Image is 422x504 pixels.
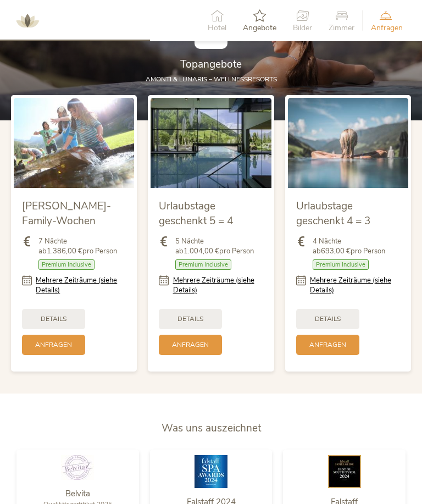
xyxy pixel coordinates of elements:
span: Premium Inclusive [38,259,95,270]
span: Anfragen [371,24,403,32]
a: Mehrere Zeiträume (siehe Details) [36,275,126,295]
span: 5 Nächte ab pro Person [175,236,254,256]
span: Details [177,314,203,324]
b: 1.004,00 € [184,246,219,256]
img: Urlaubstage geschenkt 5 = 4 [151,98,271,188]
img: Falstaff 2024 [195,455,227,488]
span: Urlaubstage geschenkt 5 = 4 [159,199,233,228]
img: Sommer-Family-Wochen [14,98,134,188]
span: Belvita [65,488,90,499]
span: Hotel [208,24,226,32]
span: Zimmer [329,24,354,32]
span: AMONTI & LUNARIS – Wellnessresorts [146,75,277,84]
span: [PERSON_NAME]-Family-Wochen [22,199,111,228]
span: Anfragen [309,340,346,350]
img: Falstaff [328,455,361,488]
span: Details [315,314,341,324]
a: Mehrere Zeiträume (siehe Details) [310,275,400,295]
span: Topangebote [180,57,242,71]
img: Belvita [61,455,94,480]
span: Details [41,314,66,324]
span: Premium Inclusive [313,259,369,270]
span: Premium Inclusive [175,259,231,270]
span: 4 Nächte ab pro Person [313,236,385,256]
span: Urlaubstage geschenkt 4 = 3 [296,199,370,228]
span: Anfragen [35,340,72,350]
a: Mehrere Zeiträume (siehe Details) [173,275,263,295]
b: 693,00 € [321,246,351,256]
span: Anfragen [172,340,209,350]
span: Angebote [243,24,276,32]
a: AMONTI & LUNARIS Wellnessresort [11,16,44,24]
img: Urlaubstage geschenkt 4 = 3 [288,98,408,188]
span: Bilder [293,24,312,32]
img: AMONTI & LUNARIS Wellnessresort [11,4,44,37]
b: 1.386,00 € [47,246,82,256]
span: 7 Nächte ab pro Person [38,236,117,256]
span: Was uns auszeichnet [162,421,261,435]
